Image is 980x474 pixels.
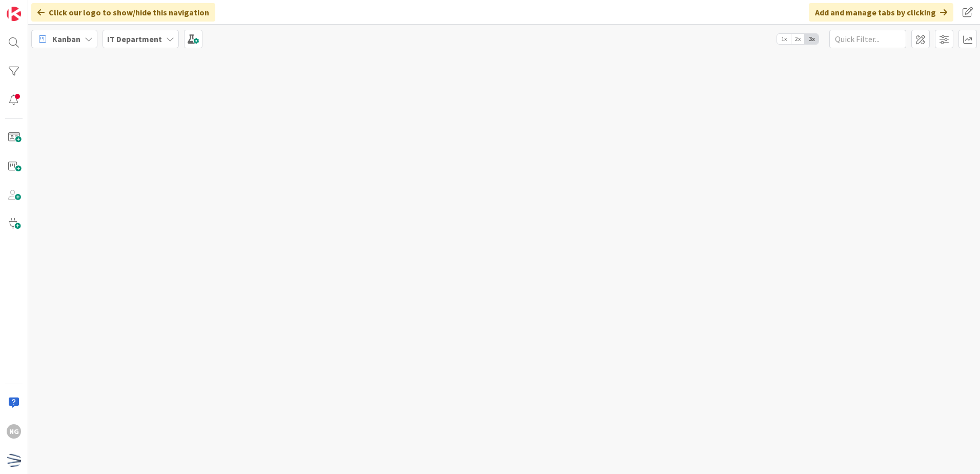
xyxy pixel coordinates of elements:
[791,34,805,44] span: 2x
[107,34,162,44] b: IT Department
[7,7,21,21] img: Visit kanbanzone.com
[809,3,953,22] div: Add and manage tabs by clicking
[805,34,819,44] span: 3x
[52,33,80,45] span: Kanban
[7,424,21,439] div: NG
[777,34,791,44] span: 1x
[31,3,215,22] div: Click our logo to show/hide this navigation
[829,30,906,48] input: Quick Filter...
[7,453,21,467] img: avatar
